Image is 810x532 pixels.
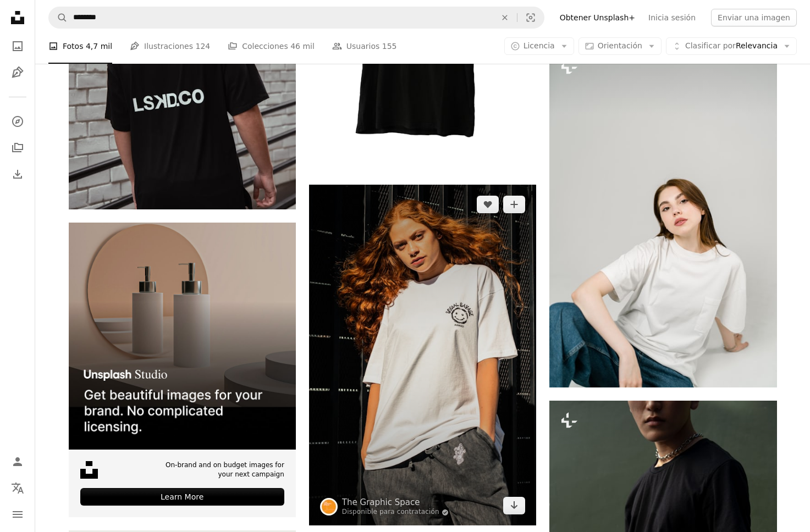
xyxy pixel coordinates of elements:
[7,137,29,159] a: Colecciones
[80,461,98,479] img: file-1631678316303-ed18b8b5cb9cimage
[578,37,662,55] button: Orientación
[290,40,315,52] span: 46 mil
[332,29,397,64] a: Usuarios 155
[195,40,210,52] span: 124
[549,519,776,529] a: un joven con una camisa negra y una cadena alrededor del cuello
[309,350,536,360] a: Mujer con camiseta blanca de cuello redondo
[493,7,517,28] button: Borrar
[598,41,642,50] span: Orientación
[228,29,315,64] a: Colecciones 46 mil
[7,62,29,84] a: Ilustraciones
[504,37,574,55] button: Licencia
[503,196,525,213] button: Añade a la colección
[7,477,29,499] button: Idioma
[130,29,210,64] a: Ilustraciones 124
[503,497,525,514] a: Descargar
[69,223,296,517] a: On-brand and on budget images for your next campaignLearn More
[477,196,499,213] button: Me gusta
[382,40,397,52] span: 155
[553,9,642,26] a: Obtener Unsplash+
[642,9,702,26] a: Inicia sesión
[7,451,29,473] a: Iniciar sesión / Registrarse
[342,508,449,517] a: Disponible para contratación
[49,7,68,28] button: Buscar en Unsplash
[7,7,29,31] a: Inicio — Unsplash
[517,7,544,28] button: Búsqueda visual
[69,62,296,72] a: Hombre en camiseta negra de cuello redondo de pie cerca de la pared de ladrillo
[80,488,284,506] div: Learn More
[685,41,778,52] span: Relevancia
[159,461,284,479] span: On-brand and on budget images for your next campaign
[7,163,29,185] a: Historial de descargas
[549,212,776,221] a: Una mujer sentada en el suelo con una camisa blanca
[7,35,29,57] a: Fotos
[342,497,449,508] a: The Graphic Space
[524,41,555,50] span: Licencia
[48,7,544,29] form: Encuentra imágenes en todo el sitio
[320,498,338,516] img: Ve al perfil de The Graphic Space
[711,9,797,26] button: Enviar una imagen
[685,41,736,50] span: Clasificar por
[69,223,296,450] img: file-1715714113747-b8b0561c490eimage
[309,185,536,525] img: Mujer con camiseta blanca de cuello redondo
[7,503,29,525] button: Menú
[666,37,797,55] button: Clasificar porRelevancia
[549,47,776,387] img: Una mujer sentada en el suelo con una camisa blanca
[7,110,29,132] a: Explorar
